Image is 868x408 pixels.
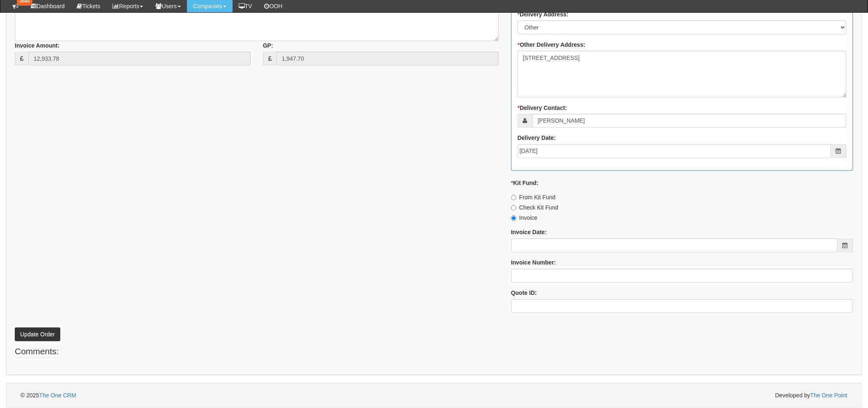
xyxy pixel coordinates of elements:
[518,104,567,112] label: Delivery Contact:
[511,195,516,201] input: From Kit Fund
[39,392,76,399] a: The One CRM
[511,216,516,221] input: Invoice
[775,392,847,400] span: Developed by
[511,204,559,212] label: Check Kit Fund
[511,194,556,202] label: From Kit Fund
[511,228,547,237] label: Invoice Date:
[511,179,539,187] label: Kit Fund:
[518,134,556,142] label: Delivery Date:
[15,328,60,342] button: Update Order
[15,41,59,50] label: Invoice Amount:
[511,214,537,222] label: Invoice
[811,392,847,399] a: The One Point
[518,41,585,49] label: Other Delivery Address:
[511,259,556,267] label: Invoice Number:
[263,41,273,50] label: GP:
[15,346,59,358] legend: Comments:
[518,51,847,98] textarea: [STREET_ADDRESS]
[511,205,516,211] input: Check Kit Fund
[518,10,569,18] label: Delivery Address:
[21,392,76,399] span: © 2025
[511,289,537,297] label: Quote ID:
